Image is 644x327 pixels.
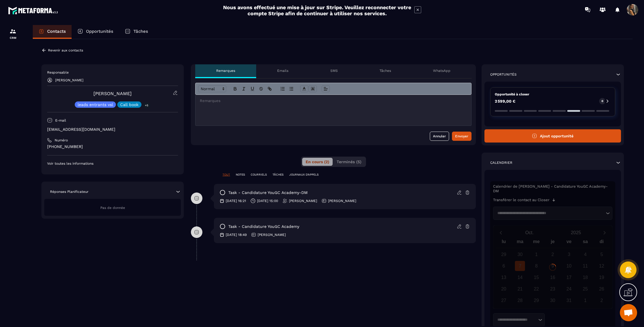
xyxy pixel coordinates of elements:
a: [PERSON_NAME] [93,91,132,96]
p: Contacts [47,29,66,34]
p: Call book [120,103,139,107]
p: Tâches [133,29,148,34]
p: [PERSON_NAME] [55,78,83,82]
p: 2 599,00 € [495,99,515,103]
p: NOTES [236,173,245,177]
p: task - Candidature YouGC Academy [228,224,299,229]
p: [PERSON_NAME] [289,199,317,203]
p: Remarques [216,68,235,73]
a: Tâches [119,25,154,39]
div: Envoyer [455,133,468,139]
button: Ajout opportunité [484,129,621,143]
a: formationformationCRM [1,24,24,44]
p: [DATE] 18:49 [226,232,247,237]
p: Opportunités [86,29,113,34]
p: Tâches [379,68,391,73]
img: logo [8,5,60,16]
p: [EMAIL_ADDRESS][DOMAIN_NAME] [47,127,178,132]
p: E-mail [55,118,66,123]
p: Numéro [55,138,68,143]
p: JOURNAUX D'APPELS [289,173,319,177]
p: task - Candidature YouGC Academy-DM [228,190,308,195]
p: Réponses Planificateur [50,189,89,194]
h2: Nous avons effectué une mise à jour sur Stripe. Veuillez reconnecter votre compte Stripe afin de ... [223,4,411,16]
p: Revenir aux contacts [48,48,83,52]
p: [PERSON_NAME] [258,232,286,237]
p: WhatsApp [433,68,451,73]
span: En cours (2) [306,159,329,164]
img: formation [9,28,16,35]
button: Envoyer [452,132,471,141]
p: Calendrier [490,160,512,165]
p: [DATE] 15:00 [257,199,278,203]
p: CRM [1,36,24,39]
p: SMS [330,68,338,73]
p: TOUT [223,173,230,177]
p: Responsable [47,70,178,75]
p: TÂCHES [273,173,283,177]
span: Terminés (5) [337,159,361,164]
button: Annuler [430,132,449,141]
a: Contacts [33,25,72,39]
p: Opportunités [490,72,517,77]
p: COURRIELS [251,173,267,177]
p: Emails [277,68,288,73]
p: leads entrants vsl [78,103,113,107]
p: +5 [143,102,150,108]
p: [DATE] 16:21 [226,199,246,203]
p: [PERSON_NAME] [328,199,356,203]
span: Pas de donnée [100,206,125,210]
p: 0 [601,99,603,103]
div: Ouvrir le chat [620,304,637,321]
p: [PHONE_NUMBER] [47,144,178,149]
button: En cours (2) [302,158,333,166]
p: Voir toutes les informations [47,161,178,166]
p: Opportunité à closer [495,92,611,97]
button: Terminés (5) [333,158,365,166]
a: Opportunités [72,25,119,39]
